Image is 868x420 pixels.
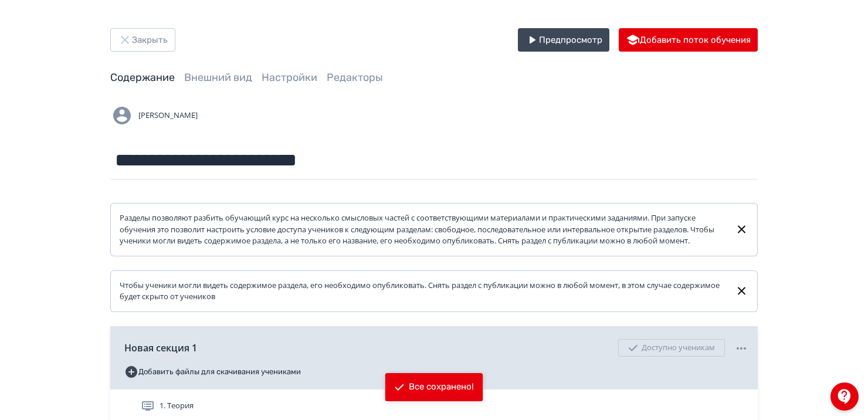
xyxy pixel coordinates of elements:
[409,381,474,393] div: Все сохранено!
[120,280,725,303] div: Чтобы ученики могли видеть содержимое раздела, его необходимо опубликовать. Снять раздел с публик...
[110,28,175,52] button: Закрыть
[618,339,725,357] div: Доступно ученикам
[110,71,175,84] a: Содержание
[124,363,301,381] button: Добавить файлы для скачивания учениками
[160,400,194,412] span: 1. Теория
[120,212,725,247] div: Разделы позволяют разбить обучающий курс на несколько смысловых частей с соответствующими материа...
[124,341,197,355] span: Новая секция 1
[262,71,317,84] a: Настройки
[327,71,383,84] a: Редакторы
[518,28,609,52] button: Предпросмотр
[619,28,758,52] button: Добавить поток обучения
[138,110,198,121] span: [PERSON_NAME]
[184,71,252,84] a: Внешний вид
